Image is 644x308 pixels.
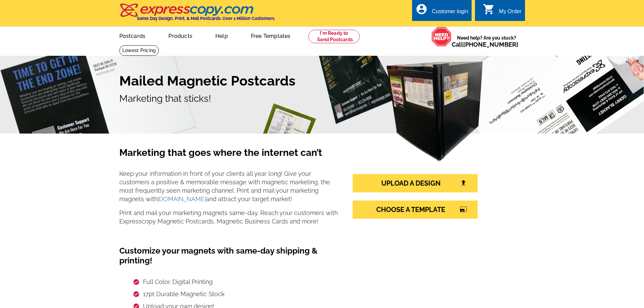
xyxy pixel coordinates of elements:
[452,34,522,48] span: Need help? Are you stuck?
[460,206,467,212] i: photo_size_select_large
[137,16,275,21] h4: Same Day Design, Print, & Mail Postcards. Over 1 Million Customers.
[452,41,518,48] span: Call
[158,27,203,43] a: Products
[385,61,483,162] img: magnetic-postcards.png
[415,3,428,15] i: account_circle
[119,169,341,203] p: Keep your information in front of your clients all year long! Give your customers a positive & me...
[463,41,518,48] a: [PHONE_NUMBER]
[483,7,522,16] a: shopping_cart My Order
[353,200,478,219] a: CHOOSE A TEMPLATEphoto_size_select_large
[119,92,525,106] p: Marketing that sticks!
[415,7,468,16] a: account_circle Customer login
[119,73,525,89] h1: Mailed Magnetic Postcards
[109,27,157,43] a: Postcards
[353,174,478,192] a: UPLOAD A DESIGN
[133,291,140,298] span: check_circle
[205,27,239,43] a: Help
[499,8,522,18] div: My Order
[119,209,341,226] p: Print and mail your marketing magnets same-day. Reach your customers with Expresscopy Magnetic Po...
[119,147,341,167] h3: Marketing that goes where the internet can’t
[483,3,495,15] i: shopping_cart
[431,27,452,47] img: help
[119,231,341,266] h4: Customize your magnets with same-day shipping & printing!
[133,279,140,285] span: check_circle
[158,195,206,203] a: [DOMAIN_NAME]
[133,276,341,288] li: Full Color, Digital Printing
[133,288,341,300] li: 17pt Durable Magnetic Stock
[432,8,468,18] div: Customer login
[119,8,275,21] a: Same Day Design, Print, & Mail Postcards. Over 1 Million Customers.
[240,27,302,43] a: Free Templates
